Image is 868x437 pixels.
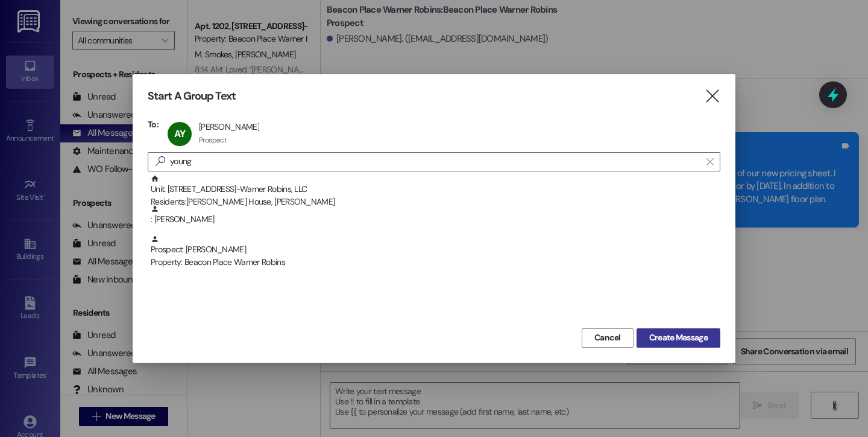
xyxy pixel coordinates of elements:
[700,153,720,171] button: Clear text
[649,331,708,344] span: Create Message
[594,331,621,344] span: Cancel
[199,135,227,145] div: Prospect
[170,153,700,170] input: Search for any contact or apartment
[704,90,720,103] i: 
[582,328,634,348] button: Cancel
[148,119,159,130] h3: To:
[151,256,720,269] div: Property: Beacon Place Warner Robins
[151,196,720,208] div: Residents: [PERSON_NAME] House, [PERSON_NAME]
[148,235,720,265] div: Prospect: [PERSON_NAME]Property: Beacon Place Warner Robins
[151,235,720,269] div: Prospect: [PERSON_NAME]
[199,121,259,132] div: [PERSON_NAME]
[637,328,720,348] button: Create Message
[148,174,720,205] div: Unit: [STREET_ADDRESS]-Warner Robins, LLCResidents:[PERSON_NAME] House, [PERSON_NAME]
[151,174,720,209] div: Unit: [STREET_ADDRESS]-Warner Robins, LLC
[148,205,720,235] div: : [PERSON_NAME]
[174,127,185,140] span: AY
[151,205,720,226] div: : [PERSON_NAME]
[148,89,236,103] h3: Start A Group Text
[151,155,170,168] i: 
[706,157,713,167] i: 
